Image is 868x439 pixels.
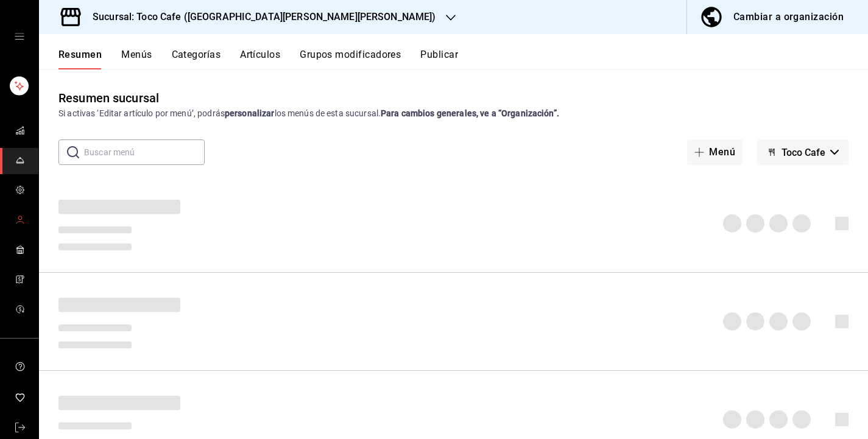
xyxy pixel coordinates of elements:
strong: personalizar [225,108,275,118]
button: Menús [121,49,152,69]
span: Toco Cafe [782,147,825,158]
button: Grupos modificadores [300,49,401,69]
button: Menú [687,139,743,165]
div: Si activas ‘Editar artículo por menú’, podrás los menús de esta sucursal. [58,107,849,120]
h3: Sucursal: Toco Cafe ([GEOGRAPHIC_DATA][PERSON_NAME][PERSON_NAME]) [83,10,436,24]
button: Categorías [172,49,221,69]
button: Publicar [420,49,458,69]
div: Resumen sucursal [58,89,159,107]
button: Resumen [58,49,102,69]
button: Artículos [240,49,280,69]
div: navigation tabs [58,49,868,69]
div: Cambiar a organización [733,9,844,26]
button: Toco Cafe [757,139,849,165]
button: open drawer [15,32,24,41]
input: Buscar menú [84,140,205,164]
strong: Para cambios generales, ve a “Organización”. [381,108,559,118]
